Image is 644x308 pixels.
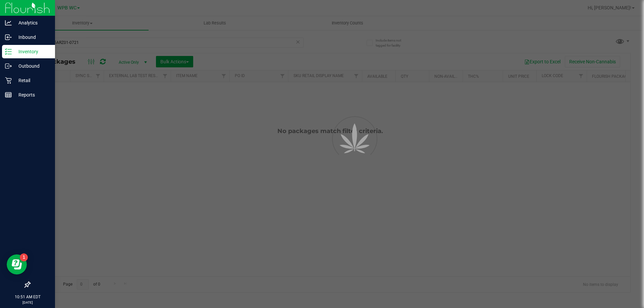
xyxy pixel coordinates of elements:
p: Outbound [12,62,52,70]
inline-svg: Reports [5,91,12,98]
p: Retail [12,76,52,84]
inline-svg: Inventory [5,48,12,55]
inline-svg: Retail [5,77,12,84]
iframe: Resource center unread badge [20,253,28,261]
p: Reports [12,91,52,99]
p: Inventory [12,48,52,56]
inline-svg: Analytics [5,19,12,26]
p: Analytics [12,19,52,27]
p: 10:51 AM EDT [3,294,52,300]
iframe: Resource center [7,254,27,274]
p: Inbound [12,33,52,41]
inline-svg: Inbound [5,34,12,41]
p: [DATE] [3,300,52,305]
inline-svg: Outbound [5,63,12,69]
